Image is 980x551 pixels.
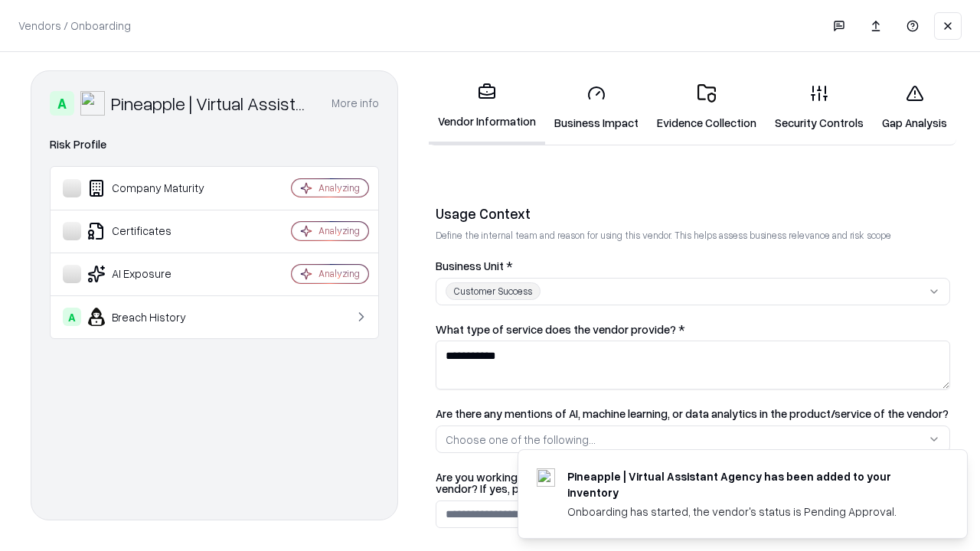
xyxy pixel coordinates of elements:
[436,471,950,494] label: Are you working with the Bausch and Lomb procurement/legal to get the contract in place with the ...
[436,324,950,335] label: What type of service does the vendor provide? *
[436,278,950,305] button: Customer Success
[63,308,81,326] div: A
[537,468,555,487] img: trypineapple.com
[648,72,766,143] a: Evidence Collection
[63,222,246,240] div: Certificates
[318,267,360,280] div: Analyzing
[873,72,956,143] a: Gap Analysis
[567,468,930,500] div: Pineapple | Virtual Assistant Agency has been added to your inventory
[436,229,950,242] p: Define the internal team and reason for using this vendor. This helps assess business relevance a...
[50,91,74,116] div: A
[111,91,313,116] div: Pineapple | Virtual Assistant Agency
[545,72,648,143] a: Business Impact
[18,18,131,34] p: Vendors / Onboarding
[50,135,379,154] div: Risk Profile
[766,72,873,143] a: Security Controls
[436,408,950,419] label: Are there any mentions of AI, machine learning, or data analytics in the product/service of the v...
[318,181,360,194] div: Analyzing
[446,432,596,448] div: Choose one of the following...
[63,179,246,197] div: Company Maturity
[436,204,950,223] div: Usage Context
[80,91,105,116] img: Pineapple | Virtual Assistant Agency
[63,265,246,283] div: AI Exposure
[436,425,950,453] button: Choose one of the following...
[63,308,246,326] div: Breach History
[446,282,541,300] div: Customer Success
[567,504,930,520] div: Onboarding has started, the vendor's status is Pending Approval.
[429,70,545,145] a: Vendor Information
[436,260,950,272] label: Business Unit *
[318,224,360,237] div: Analyzing
[332,90,379,117] button: More info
